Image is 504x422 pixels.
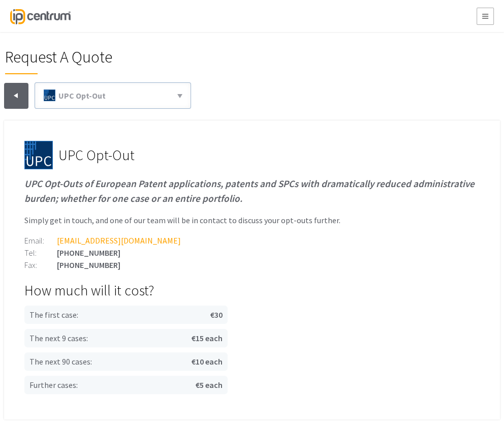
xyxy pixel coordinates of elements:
[57,235,181,246] a: [EMAIL_ADDRESS][DOMAIN_NAME]
[58,91,106,101] span: UPC Opt-Out
[24,176,480,206] h1: UPC Opt-Outs of European Patent applications, patents and SPCs with dramatically reduced administ...
[192,357,223,366] strong: €10 each
[29,380,78,390] span: Further cases:
[24,281,154,299] strong: How much will it cost?
[24,249,480,257] div: [PHONE_NUMBER]
[39,87,186,104] a: UPC Opt-Out
[29,333,88,343] span: The next 9 cases:
[210,311,223,319] strong: €30
[192,334,223,342] strong: €15 each
[24,261,57,269] div: Fax:
[5,49,468,74] h1: Request A Quote
[24,141,53,169] img: upc.svg
[24,236,57,245] div: Email:
[29,356,92,367] span: The next 90 cases:
[24,249,57,257] div: Tel:
[24,261,480,269] div: [PHONE_NUMBER]
[29,310,78,320] span: The first case:
[58,147,135,163] span: UPC Opt-Out
[196,381,223,389] strong: €5 each
[44,89,55,101] img: upc.svg
[24,214,480,226] p: Simply get in touch, and one of our team will be in contact to discuss your opt-outs further.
